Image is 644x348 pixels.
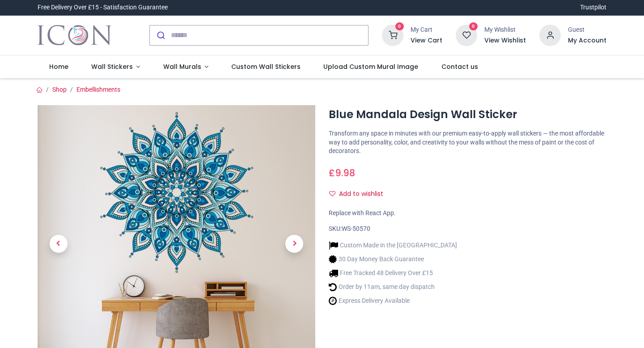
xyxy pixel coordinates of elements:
span: Wall Murals [163,62,201,71]
div: SKU: [329,225,606,233]
span: Home [49,62,68,71]
img: Icon Wall Stickers [38,23,111,48]
li: Express Delivery Available [329,296,457,306]
li: Order by 11am, same day dispatch [329,282,457,292]
a: 0 [382,31,403,38]
li: 30 Day Money Back Guarantee [329,255,457,264]
span: Wall Stickers [91,62,133,71]
li: Free Tracked 48 Delivery Over £15 [329,268,457,278]
a: View Wishlist [484,36,526,45]
span: Contact us [441,62,478,71]
a: View Cart [411,36,442,45]
a: Next [274,147,315,341]
span: WS-50570 [342,225,370,232]
button: Add to wishlistAdd to wishlist [329,187,391,202]
span: 9.98 [335,166,355,179]
div: Guest [568,25,606,34]
a: Shop [52,86,67,93]
div: My Cart [411,25,442,34]
sup: 0 [395,22,404,31]
i: Add to wishlist [329,191,335,197]
span: £ [329,166,355,179]
div: Replace with React App. [329,209,606,218]
a: Previous [38,147,79,341]
div: Free Delivery Over £15 - Satisfaction Guarantee [38,3,168,12]
a: Wall Stickers [80,55,152,79]
span: Custom Wall Stickers [231,62,301,71]
a: My Account [568,36,606,45]
a: Trustpilot [580,3,606,12]
h1: Blue Mandala Design Wall Sticker [329,107,606,122]
button: Submit [150,25,171,45]
li: Custom Made in the [GEOGRAPHIC_DATA] [329,241,457,250]
span: Next [285,235,303,253]
a: Wall Murals [152,55,220,79]
a: Logo of Icon Wall Stickers [38,23,111,48]
p: Transform any space in minutes with our premium easy-to-apply wall stickers — the most affordable... [329,129,606,156]
a: 0 [456,31,477,38]
a: Embellishments [76,86,120,93]
span: Previous [50,235,68,253]
sup: 0 [469,22,478,31]
span: Upload Custom Mural Image [323,62,418,71]
div: My Wishlist [484,25,526,34]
